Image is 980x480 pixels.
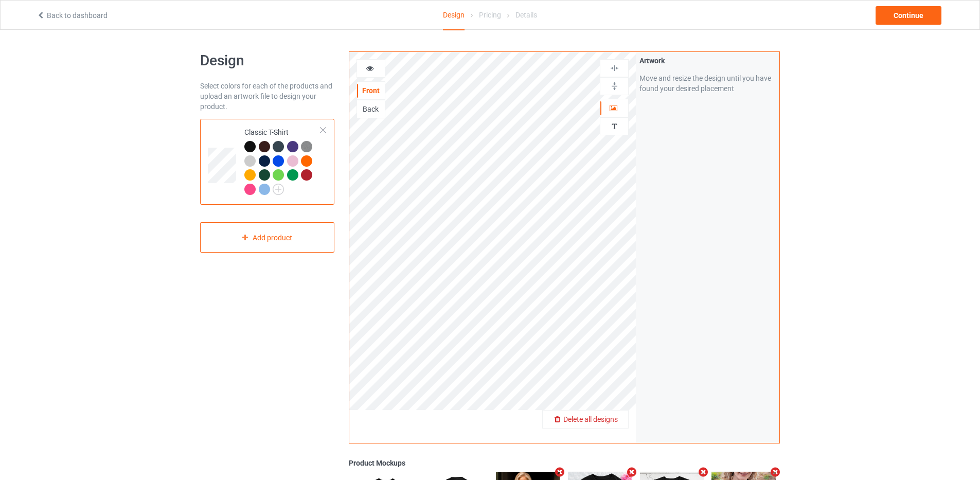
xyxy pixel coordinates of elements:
img: svg%3E%0A [610,121,619,131]
div: Front [357,85,385,96]
div: Continue [876,6,941,25]
div: Details [515,1,537,29]
div: Select colors for each of the products and upload an artwork file to design your product. [200,81,334,112]
span: Delete all designs [563,415,618,423]
i: Remove mockup [697,467,710,477]
div: Pricing [479,1,501,29]
img: svg%3E%0A [610,63,619,73]
i: Remove mockup [554,467,566,477]
div: Artwork [639,56,776,66]
div: Product Mockups [349,458,780,468]
img: heather_texture.png [301,141,312,152]
div: Classic T-Shirt [200,119,334,205]
div: Move and resize the design until you have found your desired placement [639,73,776,94]
div: Back [357,104,385,114]
i: Remove mockup [769,467,782,477]
i: Remove mockup [625,467,638,477]
img: svg%3E%0A [610,81,619,91]
a: Back to dashboard [37,11,108,20]
div: Classic T-Shirt [244,127,321,194]
h1: Design [200,51,334,70]
img: svg+xml;base64,PD94bWwgdmVyc2lvbj0iMS4wIiBlbmNvZGluZz0iVVRGLTgiPz4KPHN2ZyB3aWR0aD0iMjJweCIgaGVpZ2... [273,184,284,195]
div: Add product [200,222,334,253]
div: Design [443,1,465,30]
